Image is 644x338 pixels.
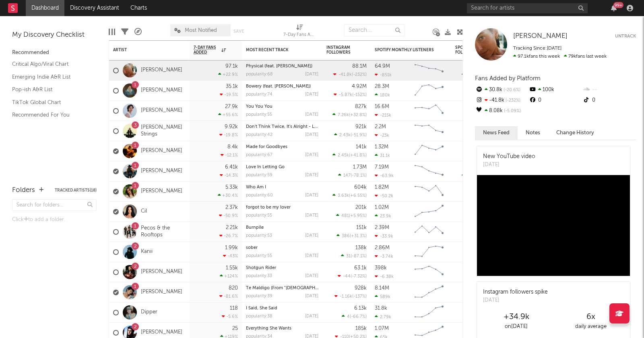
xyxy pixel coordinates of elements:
[225,165,238,170] div: 6.41k
[347,315,350,319] span: 4
[503,109,521,113] span: -5.09 %
[375,104,389,109] div: 16.6M
[334,92,367,97] div: ( )
[411,303,447,323] svg: Chart title
[246,104,272,109] a: You You You
[246,165,318,169] div: Love In Letting Go
[12,73,89,81] a: Emerging Indie A&R List
[246,145,287,149] a: Made for Goodbyes
[513,54,560,59] span: 97.1k fans this week
[375,133,389,138] div: -23k
[375,234,393,239] div: -33.9k
[246,274,272,278] div: popularity: 33
[220,173,238,178] div: -14.3 %
[305,213,318,218] div: [DATE]
[141,289,182,296] a: [PERSON_NAME]
[233,29,244,33] button: Save
[246,225,318,230] div: Burnpile
[336,233,367,238] div: ( )
[333,72,367,77] div: ( )
[219,132,238,138] div: -19.8 %
[246,306,318,311] div: I Said, She Said
[375,72,392,77] div: -851k
[375,113,391,118] div: -215k
[246,113,272,117] div: popularity: 55
[411,242,447,262] svg: Chart title
[375,306,387,311] div: 31.8k
[305,113,318,117] div: [DATE]
[332,193,367,198] div: ( )
[504,98,520,103] span: -232 %
[338,194,349,198] span: 3.63k
[141,248,153,255] a: Kanii
[225,64,238,69] div: 97.1k
[246,64,312,69] a: Physical (feat. [PERSON_NAME])
[375,265,387,271] div: 398k
[475,85,528,95] div: 30.8k
[352,133,365,138] span: -51.9 %
[338,273,367,279] div: ( )
[339,93,352,97] span: -5.87k
[352,254,365,259] span: -87.1 %
[141,329,182,336] a: [PERSON_NAME]
[350,194,365,198] span: +6.55 %
[375,314,391,319] div: 2.79k
[12,98,89,107] a: TikTok Global Chart
[246,173,272,177] div: popularity: 59
[246,326,291,331] a: Everything She Wants
[375,185,389,190] div: 1.82M
[356,225,367,230] div: 151k
[246,246,258,250] a: sober
[375,245,390,250] div: 2.86M
[411,61,447,81] svg: Chart title
[134,20,142,44] div: A&R Pipeline
[342,234,350,238] span: 386
[246,286,318,290] div: Te Maldigo (From "Queer")
[411,161,447,182] svg: Chart title
[343,274,351,279] span: -44
[305,254,318,258] div: [DATE]
[225,124,238,129] div: 9.92k
[246,125,389,129] a: Don't Think Twice, It's Alright - Live At The American Legion Post 82
[411,282,447,303] svg: Chart title
[341,214,349,218] span: 481
[221,152,238,158] div: -12.1 %
[528,85,582,95] div: 100k
[483,152,535,161] div: New YouTube video
[411,121,447,141] svg: Chart title
[305,72,318,77] div: [DATE]
[246,165,285,169] a: Love In Letting Go
[55,188,97,192] button: Tracked Artists(18)
[351,234,365,238] span: +31.3 %
[350,113,365,117] span: +32.8 %
[141,67,182,74] a: [PERSON_NAME]
[354,185,367,190] div: 604k
[375,254,393,259] div: -3.74k
[246,92,272,97] div: popularity: 74
[141,208,147,215] a: Cil
[109,20,115,44] div: Edit Columns
[246,48,306,52] div: Most Recent Track
[246,185,318,190] div: Who Am I
[352,84,367,89] div: 4.92M
[246,84,311,89] a: Bowery (feat. [PERSON_NAME])
[332,152,367,158] div: ( )
[411,222,447,242] svg: Chart title
[141,148,182,154] a: [PERSON_NAME]
[219,294,238,299] div: -81.6 %
[283,20,316,44] div: 7-Day Fans Added (7-Day Fans Added)
[351,315,365,319] span: -66.7 %
[338,113,349,117] span: 7.26k
[513,54,607,59] span: 79k fans last week
[375,124,386,129] div: 2.2M
[246,246,318,250] div: sober
[411,81,447,101] svg: Chart title
[375,326,389,331] div: 1.07M
[375,205,389,210] div: 1.02M
[12,30,97,40] div: My Discovery Checklist
[344,24,405,36] input: Search...
[467,3,588,13] input: Search for artists
[355,205,367,210] div: 201k
[246,213,272,218] div: popularity: 55
[375,144,388,150] div: 1.32M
